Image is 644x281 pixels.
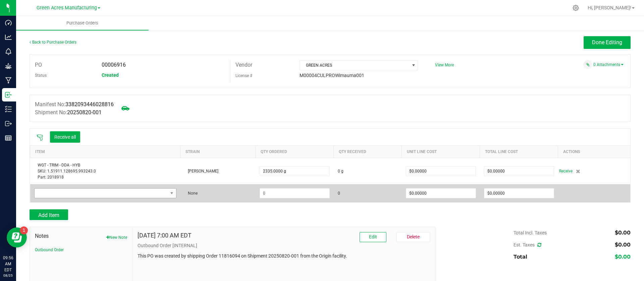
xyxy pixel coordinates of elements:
[38,212,59,218] span: Add Item
[3,255,13,273] p: 09:56 AM EDT
[338,168,343,174] span: 0 g
[572,5,580,11] div: Manage settings
[35,232,127,240] span: Notes
[615,229,631,236] span: $0.00
[184,191,198,196] span: None
[30,145,180,158] th: Item
[37,134,43,141] span: Scan packages to receive
[558,145,630,158] th: Actions
[16,16,149,30] a: Purchase Orders
[592,39,622,46] span: Done Editing
[5,77,12,84] inline-svg: Manufacturing
[5,135,12,141] inline-svg: Reports
[138,242,430,249] p: Outbound Order [INTERNAL]
[35,60,42,70] label: PO
[34,188,176,198] span: NO DATA FOUND
[180,145,256,158] th: Strain
[300,61,409,70] span: GREEN ACRES
[235,71,252,81] label: License #
[35,70,47,80] label: Status
[514,230,547,235] span: Total Incl. Taxes
[102,72,119,78] span: Created
[407,234,420,239] span: Delete
[106,234,127,240] button: New Note
[588,5,631,10] span: Hi, [PERSON_NAME]!
[5,63,12,69] inline-svg: Grow
[338,190,340,196] span: 0
[559,167,573,175] span: Receive
[396,232,430,242] button: Delete
[119,101,132,115] span: Mark as not Arrived
[484,166,554,176] input: $0.00000
[360,232,386,242] button: Edit
[20,226,28,234] iframe: Resource center unread badge
[138,232,192,239] h4: [DATE] 7:00 AM EDT
[5,120,12,127] inline-svg: Outbound
[260,166,329,176] input: 0 g
[5,34,12,41] inline-svg: Analytics
[35,100,114,109] label: Manifest No:
[5,106,12,113] inline-svg: Inventory
[514,254,527,260] span: Total
[37,5,97,11] span: Green Acres Manufacturing
[260,189,329,198] input: 0
[34,162,176,180] div: WGT - TRIM - DDA - HYB SKU: 1.51911.128695.993243.0 Part: 2018918
[300,73,364,78] span: M00004CULPROWimauma001
[406,166,476,176] input: $0.00000
[5,48,12,55] inline-svg: Monitoring
[30,40,76,45] a: Back to Purchase Orders
[435,63,454,67] a: View More
[102,62,126,68] span: 00006916
[406,189,476,198] input: $0.00000
[5,19,12,26] inline-svg: Dashboard
[67,109,102,116] span: 20250820-001
[35,247,64,253] button: Outbound Order
[30,209,68,220] button: Add Item
[65,101,114,108] span: 3382093446028816
[138,253,430,260] p: This PO was created by shipping Order 11816094 on Shipment 20250820-001 from the Origin facility.
[57,20,107,26] span: Purchase Orders
[484,189,554,198] input: $0.00000
[584,36,631,49] button: Done Editing
[583,60,592,69] span: Attach a document
[50,131,80,143] button: Receive all
[235,60,252,70] label: Vendor
[35,109,102,117] label: Shipment No:
[369,234,377,239] span: Edit
[402,145,480,158] th: Unit Line Cost
[256,145,334,158] th: Qty Ordered
[615,241,631,248] span: $0.00
[480,145,558,158] th: Total Line Cost
[334,145,402,158] th: Qty Received
[615,254,631,260] span: $0.00
[514,242,541,248] span: Est. Taxes
[5,91,12,98] inline-svg: Inbound
[593,62,624,67] a: 0 Attachments
[3,273,13,278] p: 08/25
[184,169,218,173] span: [PERSON_NAME]
[7,227,27,248] iframe: Resource center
